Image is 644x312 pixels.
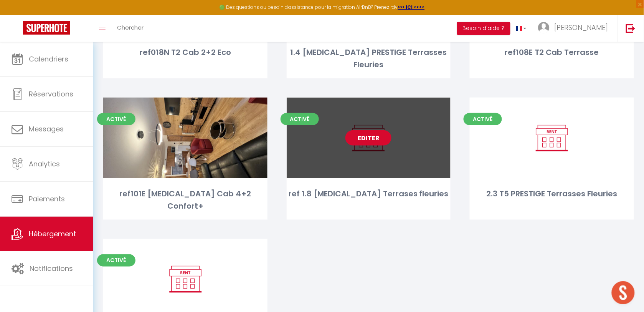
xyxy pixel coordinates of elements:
[117,23,144,32] span: Chercher
[612,281,635,304] div: Ouvrir le chat
[29,124,64,134] span: Messages
[287,46,451,71] div: 1.4 [MEDICAL_DATA] PRESTIGE Terrasses Fleuries
[97,254,135,267] span: Activé
[345,130,391,146] a: Editer
[287,188,451,200] div: ref 1.8 [MEDICAL_DATA] Terrases fleuries
[30,264,73,273] span: Notifications
[29,54,68,64] span: Calendriers
[29,194,65,204] span: Paiements
[457,22,510,35] button: Besoin d'aide ?
[281,113,319,125] span: Activé
[470,46,634,58] div: ref108E T2 Cab Terrasse
[29,229,76,239] span: Hébergement
[398,4,425,10] a: >>> ICI <<<<
[29,89,73,99] span: Réservations
[555,23,608,32] span: [PERSON_NAME]
[23,21,70,35] img: Super Booking
[103,188,268,212] div: ref101E [MEDICAL_DATA] Cab 4+2 Confort+
[470,188,634,200] div: 2.3 T5 PRESTIGE Terrasses Fleuries
[97,113,135,125] span: Activé
[103,46,268,58] div: ref018N T2 Cab 2+2 Eco
[626,23,636,33] img: logout
[464,113,502,125] span: Activé
[111,15,149,42] a: Chercher
[29,159,60,169] span: Analytics
[538,22,550,33] img: ...
[532,15,618,42] a: ... [PERSON_NAME]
